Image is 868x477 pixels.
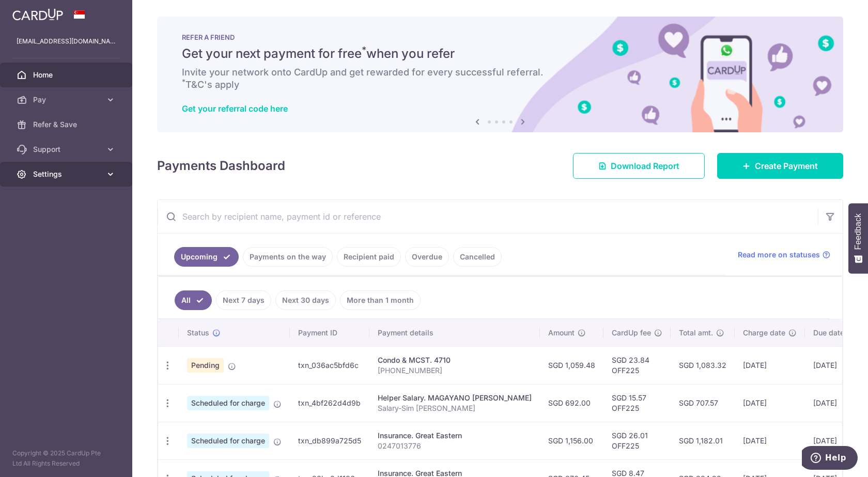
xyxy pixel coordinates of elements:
img: CardUp [12,8,63,21]
a: All [175,290,212,310]
h4: Payments Dashboard [157,157,285,175]
span: Scheduled for charge [187,434,269,448]
td: [DATE] [735,422,805,459]
td: txn_db899a725d5 [290,422,369,459]
span: Total amt. [679,328,713,338]
span: Refer & Save [33,119,101,130]
button: Feedback - Show survey [848,203,868,273]
div: Insurance. Great Eastern [378,430,532,441]
td: SGD 692.00 [540,384,603,422]
a: Recipient paid [337,247,401,267]
span: Charge date [743,328,785,338]
a: Cancelled [453,247,502,267]
span: Due date [813,328,844,338]
img: RAF banner [157,17,843,132]
span: Settings [33,169,101,179]
input: Search by recipient name, payment id or reference [158,200,818,233]
span: Create Payment [755,160,818,172]
td: [DATE] [805,384,864,422]
a: Get your referral code here [182,103,288,114]
span: Feedback [854,213,863,250]
a: Download Report [573,153,705,179]
p: REFER A FRIEND [182,33,818,41]
h6: Invite your network onto CardUp and get rewarded for every successful referral. T&C's apply [182,66,818,91]
a: Read more on statuses [738,250,830,260]
p: [PHONE_NUMBER] [378,365,532,376]
span: Pending [187,358,224,373]
td: txn_036ac5bfd6c [290,346,369,384]
td: SGD 707.57 [671,384,735,422]
div: Condo & MCST. 4710 [378,355,532,365]
td: SGD 1,182.01 [671,422,735,459]
a: More than 1 month [340,290,421,310]
th: Payment details [369,319,540,346]
div: Helper Salary. MAGAYANO [PERSON_NAME] [378,393,532,403]
td: [DATE] [805,422,864,459]
span: Read more on statuses [738,250,820,260]
td: SGD 15.57 OFF225 [603,384,671,422]
span: Status [187,328,209,338]
span: Home [33,70,101,80]
a: Payments on the way [243,247,333,267]
td: [DATE] [735,384,805,422]
span: Scheduled for charge [187,396,269,410]
td: SGD 26.01 OFF225 [603,422,671,459]
td: [DATE] [735,346,805,384]
td: SGD 23.84 OFF225 [603,346,671,384]
span: Support [33,144,101,155]
span: Amount [548,328,575,338]
p: Salary-Sim [PERSON_NAME] [378,403,532,413]
span: Download Report [611,160,679,172]
span: Pay [33,95,101,105]
td: [DATE] [805,346,864,384]
span: CardUp fee [612,328,651,338]
td: SGD 1,156.00 [540,422,603,459]
td: SGD 1,059.48 [540,346,603,384]
a: Next 7 days [216,290,271,310]
a: Upcoming [174,247,239,267]
h5: Get your next payment for free when you refer [182,45,818,62]
td: SGD 1,083.32 [671,346,735,384]
p: [EMAIL_ADDRESS][DOMAIN_NAME] [17,36,116,47]
a: Overdue [405,247,449,267]
th: Payment ID [290,319,369,346]
td: txn_4bf262d4d9b [290,384,369,422]
p: 0247013776 [378,441,532,451]
a: Next 30 days [275,290,336,310]
iframe: Opens a widget where you can find more information [802,446,858,472]
a: Create Payment [717,153,843,179]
